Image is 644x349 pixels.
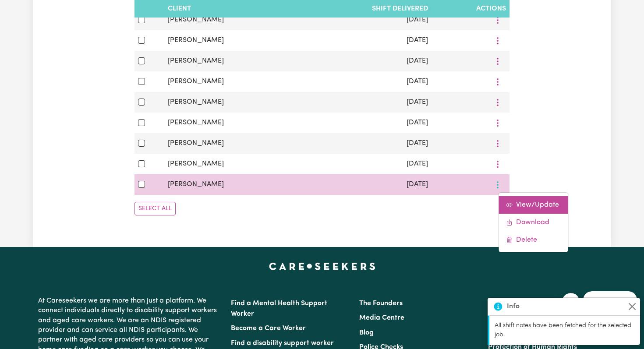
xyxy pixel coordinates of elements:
[499,214,568,231] a: Download
[298,113,432,133] td: [DATE]
[489,95,506,109] button: More options
[168,140,224,147] span: [PERSON_NAME]
[516,201,559,208] span: View/Update
[499,231,568,249] a: Delete this shift note
[168,57,224,64] span: [PERSON_NAME]
[134,202,176,215] button: Select All
[489,116,506,130] button: More options
[298,10,432,30] td: [DATE]
[627,301,637,312] button: Close
[168,160,224,167] span: [PERSON_NAME]
[168,99,224,106] span: [PERSON_NAME]
[168,16,224,23] span: [PERSON_NAME]
[298,174,432,195] td: [DATE]
[583,291,637,310] iframe: Message from company
[489,178,506,191] button: More options
[359,329,374,336] a: Blog
[489,34,506,47] button: More options
[498,192,568,253] div: More options
[499,196,568,214] a: View/Update
[489,75,506,88] button: More options
[298,92,432,113] td: [DATE]
[231,340,334,347] a: Find a disability support worker
[231,300,327,317] a: Find a Mental Health Support Worker
[269,263,375,270] a: Careseekers home page
[359,300,403,307] a: The Founders
[489,13,506,27] button: More options
[231,325,306,332] a: Become a Care Worker
[298,51,432,71] td: [DATE]
[489,157,506,171] button: More options
[298,133,432,154] td: [DATE]
[168,78,224,85] span: [PERSON_NAME]
[298,71,432,92] td: [DATE]
[562,293,580,310] iframe: Close message
[168,181,224,188] span: [PERSON_NAME]
[168,119,224,126] span: [PERSON_NAME]
[489,54,506,68] button: More options
[298,154,432,174] td: [DATE]
[168,37,224,44] span: [PERSON_NAME]
[298,30,432,51] td: [DATE]
[507,301,520,312] strong: Info
[489,137,506,150] button: More options
[168,5,191,12] span: Client
[495,321,635,340] p: All shift notes have been fetched for the selected job.
[359,314,404,321] a: Media Centre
